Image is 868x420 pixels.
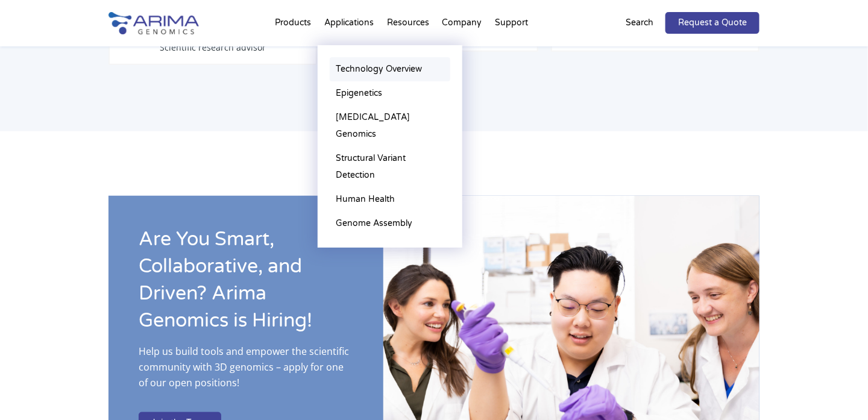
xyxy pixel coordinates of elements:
a: Technology Overview [330,57,450,81]
a: Human Health [330,187,450,212]
a: Request a Quote [665,12,759,34]
span: Scientific research advisor [160,42,266,53]
a: Genome Assembly [330,212,450,236]
img: Arima-Genomics-logo [108,12,199,34]
a: Epigenetics [330,81,450,105]
h2: Are You Smart, Collaborative, and Driven? Arima Genomics is Hiring! [139,226,353,343]
p: Help us build tools and empower the scientific community with 3D genomics – apply for one of our ... [139,343,353,400]
a: Structural Variant Detection [330,146,450,187]
a: [MEDICAL_DATA] Genomics [330,105,450,146]
p: Search [626,15,653,31]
